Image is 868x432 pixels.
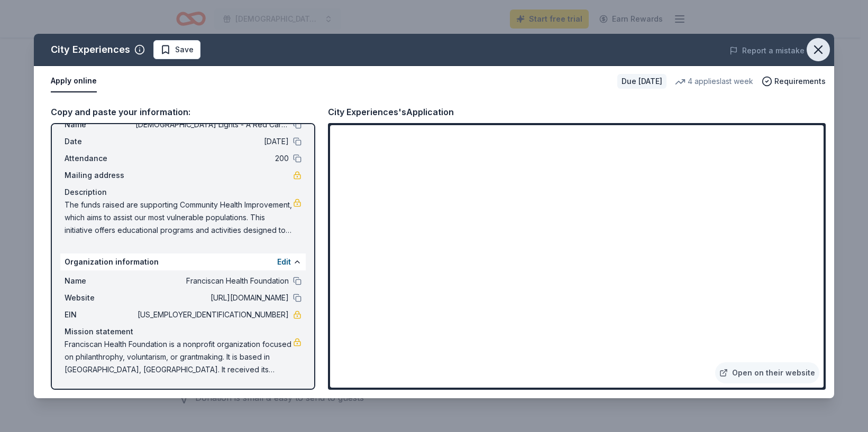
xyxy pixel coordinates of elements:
span: Name [65,275,135,287]
div: 4 applies last week [675,75,753,88]
div: City Experiences [51,41,130,58]
span: Franciscan Health Foundation is a nonprofit organization focused on philanthrophy, voluntarism, o... [65,338,293,376]
span: The funds raised are supporting Community Health Improvement, which aims to assist our most vulne... [65,199,293,237]
button: Save [153,40,200,59]
span: Franciscan Health Foundation [135,275,289,287]
div: Organization information [60,253,306,270]
div: Copy and paste your information: [51,105,315,119]
span: Requirements [774,75,826,88]
button: Requirements [762,75,826,88]
span: 200 [135,152,289,165]
button: Apply online [51,70,97,92]
span: Website [65,292,135,304]
span: EIN [65,308,135,321]
span: Date [65,135,135,148]
span: Save [175,43,194,56]
div: City Experiences's Application [328,105,454,119]
button: Edit [277,256,291,268]
span: [DATE] [135,135,289,148]
span: Attendance [65,152,135,165]
span: [URL][DOMAIN_NAME] [135,292,289,304]
button: Report a mistake [729,44,805,57]
span: Name [65,118,135,131]
span: [US_EMPLOYER_IDENTIFICATION_NUMBER] [135,308,289,321]
div: Mission statement [65,325,301,338]
span: [DEMOGRAPHIC_DATA] Lights - A Red Carpet Affair [135,118,289,131]
a: Open on their website [715,362,819,383]
div: Description [65,186,301,199]
div: Due [DATE] [617,74,666,89]
span: Mailing address [65,169,135,182]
